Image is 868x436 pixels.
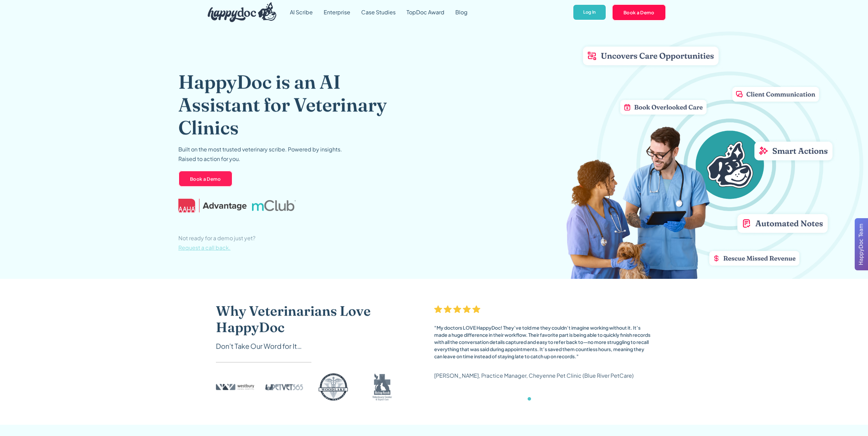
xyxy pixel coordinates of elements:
img: mclub logo [252,200,295,211]
img: Bishop Ranch logo [363,373,401,401]
h2: Why Veterinarians Love HappyDoc [216,303,407,335]
span: Request a call back. [178,244,231,251]
h1: HappyDoc is an AI Assistant for Veterinary Clinics [178,70,409,139]
div: Show slide 2 of 6 [533,397,536,401]
div: Don’t Take Our Word for It… [216,341,407,351]
img: Westbury [216,373,254,401]
p: [PERSON_NAME], Practice Manager, Cheyenne Pet Clinic (Blue River PetCare) [434,371,634,380]
div: carousel [434,305,652,407]
img: Woodlake logo [314,373,352,401]
div: Show slide 6 of 6 [555,397,559,401]
div: Show slide 1 of 6 [527,397,531,401]
div: Show slide 5 of 6 [550,397,553,401]
a: Book a Demo [612,4,666,20]
a: Book a Demo [178,170,233,187]
div: Show slide 4 of 6 [544,397,548,401]
a: Log In [573,4,606,21]
p: Not ready for a demo just yet? [178,233,255,252]
img: AAHA Advantage logo [178,199,247,212]
img: HappyDoc Logo: A happy dog with his ear up, listening. [208,2,277,22]
p: Built on the most trusted veterinary scribe. Powered by insights. Raised to action for you. [178,145,342,164]
div: 1 of 6 [434,305,652,407]
div: Show slide 3 of 6 [539,397,542,401]
img: PetVet 365 logo [265,373,303,401]
div: "My doctors LOVE HappyDoc! They’ve told me they couldn’t imagine working without it. It’s made a ... [434,324,652,360]
a: home [202,1,277,24]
